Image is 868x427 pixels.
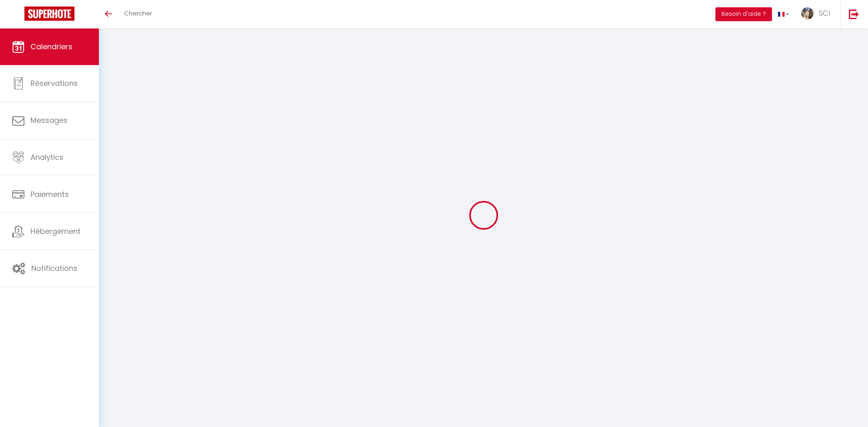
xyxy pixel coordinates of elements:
[849,9,859,19] img: logout
[715,7,772,21] button: Besoin d'aide ?
[31,115,68,125] span: Messages
[31,226,81,236] span: Hébergement
[801,7,813,20] img: ...
[819,8,830,18] span: SCI
[31,41,72,52] span: Calendriers
[31,78,78,88] span: Réservations
[24,7,74,21] img: Super Booking
[31,263,77,273] span: Notifications
[31,189,69,199] span: Paiements
[124,9,152,17] span: Chercher
[31,152,63,162] span: Analytics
